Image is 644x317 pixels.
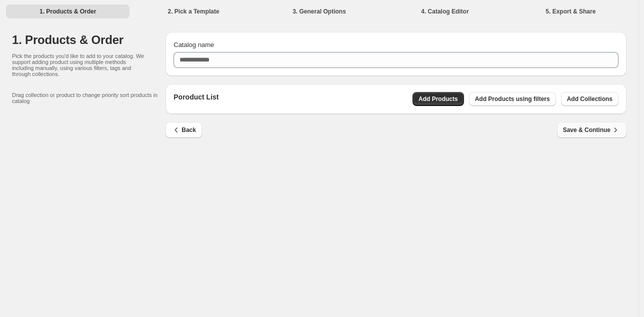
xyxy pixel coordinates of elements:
span: Save & Continue [563,125,620,135]
p: Pick the products you'd like to add to your catalog. We support adding product using multiple met... [12,53,145,77]
span: Add Products [418,95,458,103]
button: Back [165,122,202,138]
button: Add Collections [561,92,618,106]
span: Back [171,125,196,135]
button: Save & Continue [557,122,626,138]
span: Catalog name [173,41,214,48]
span: Add Products using filters [475,95,550,103]
p: Drag collection or product to change priority sort products in catalog [12,92,165,104]
span: Add Collections [567,95,612,103]
button: Add Products [412,92,464,106]
h1: 1. Products & Order [12,32,165,48]
p: Poroduct List [173,92,218,106]
button: Add Products using filters [469,92,556,106]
